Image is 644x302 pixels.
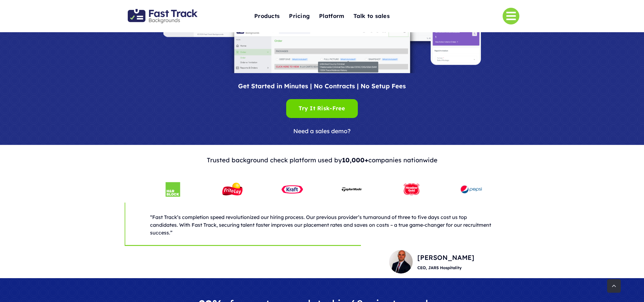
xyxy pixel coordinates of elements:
[293,127,351,135] span: Need a sales demo?
[221,178,244,201] img: fritolrg
[353,11,390,21] span: Talk to sales
[128,9,198,23] img: Fast Track Backgrounds Logo
[503,8,519,24] a: Link to #
[254,11,280,21] span: Products
[289,10,310,23] a: Pricing
[289,11,310,21] span: Pricing
[128,8,198,15] a: Fast Track Backgrounds Logo
[150,213,495,237] h5: “Fast Track’s completion speed revolutionized our hiring process. Our previous provider’s turnaro...
[417,264,519,271] p: CEO, JARS Hospitality
[299,104,345,113] span: Try It Risk-Free
[125,155,519,165] p: Trusted background check platform used by companies nationwide
[238,82,406,90] span: Get Started in Minutes | No Contracts | No Setup Fees
[389,250,413,274] img: James Rivenbark CEO JARS Hospitality
[340,178,363,201] img: taylorlrg
[319,11,344,21] span: Platform
[281,178,304,201] img: kraft-lrg
[353,10,390,23] a: Talk to sales
[319,10,344,23] a: Platform
[417,252,519,263] p: [PERSON_NAME]
[286,99,358,118] a: Try It Risk-Free
[342,156,368,164] b: 10,000+
[161,178,184,201] img: hrlrg
[293,128,351,134] a: Need a sales demo?
[460,178,483,201] img: pepsilfg
[223,1,421,32] nav: One Page
[400,178,423,201] img: meadowlrg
